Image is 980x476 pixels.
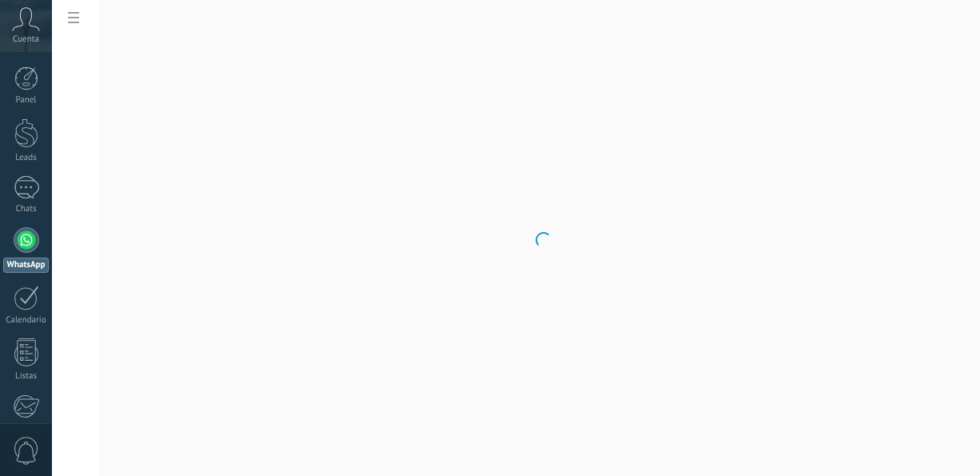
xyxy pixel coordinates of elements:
[3,153,50,163] div: Leads
[3,371,50,382] div: Listas
[3,95,50,106] div: Panel
[13,34,39,45] span: Cuenta
[3,258,49,273] div: WhatsApp
[3,204,50,214] div: Chats
[3,315,50,326] div: Calendario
